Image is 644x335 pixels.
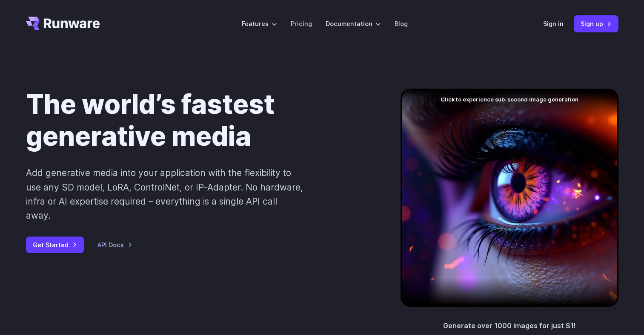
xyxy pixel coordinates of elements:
[543,19,564,29] a: Sign in
[326,19,381,29] label: Documentation
[574,15,618,32] a: Sign up
[291,19,312,29] a: Pricing
[26,166,304,222] p: Add generative media into your application with the flexibility to use any SD model, LoRA, Contro...
[26,237,84,253] a: Get Started
[443,321,576,332] p: Generate over 1000 images for just $1!
[26,17,100,30] a: Go to /
[26,89,373,152] h1: The world’s fastest generative media
[97,240,132,250] a: API Docs
[242,19,277,29] label: Features
[395,19,408,29] a: Blog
